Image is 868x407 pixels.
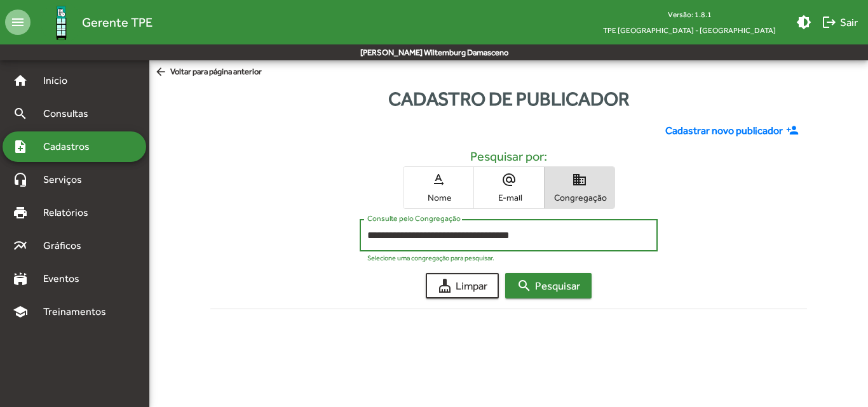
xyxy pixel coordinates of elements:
button: Congregação [545,167,614,208]
span: Relatórios [36,205,105,220]
span: Cadastrar novo publicador [665,123,783,138]
span: Consultas [36,106,105,121]
mat-icon: search [517,278,532,293]
button: Limpar [426,273,499,298]
span: Treinamentos [36,304,121,319]
span: Voltar para página anterior [154,65,262,79]
mat-icon: person_add [786,124,802,138]
mat-icon: school [13,304,28,319]
span: Eventos [36,271,97,286]
span: Cadastros [36,139,106,154]
mat-icon: stadium [13,271,28,286]
a: Gerente TPE [31,2,153,43]
mat-hint: Selecione uma congregação para pesquisar. [367,254,494,262]
button: E-mail [474,167,544,208]
button: Nome [403,167,473,208]
span: Congregação [548,192,611,203]
mat-icon: home [13,73,28,88]
mat-icon: logout [822,15,837,30]
mat-icon: print [13,205,28,220]
mat-icon: brightness_medium [796,15,811,30]
button: Sair [817,11,863,34]
div: Versão: 1.8.1 [593,6,786,22]
mat-icon: alternate_email [501,172,517,187]
mat-icon: search [13,106,28,121]
mat-icon: multiline_chart [13,238,28,253]
span: Início [36,73,86,88]
mat-icon: arrow_back [154,65,170,79]
span: E-mail [477,192,541,203]
img: Logo [41,2,82,43]
span: Pesquisar [517,274,580,297]
span: Gerente TPE [82,12,153,32]
span: Limpar [437,274,487,297]
mat-icon: menu [5,10,31,35]
span: Gráficos [36,238,98,253]
span: Serviços [36,172,99,187]
div: Cadastro de publicador [149,84,868,113]
h5: Pesquisar por: [220,149,797,164]
mat-icon: headset_mic [13,172,28,187]
mat-icon: domain [572,172,587,187]
mat-icon: note_add [13,139,28,154]
button: Pesquisar [505,273,592,298]
span: TPE [GEOGRAPHIC_DATA] - [GEOGRAPHIC_DATA] [593,22,786,38]
span: Nome [407,192,470,203]
span: Sair [822,11,858,34]
mat-icon: cleaning_services [437,278,452,293]
mat-icon: text_rotation_none [431,172,446,187]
